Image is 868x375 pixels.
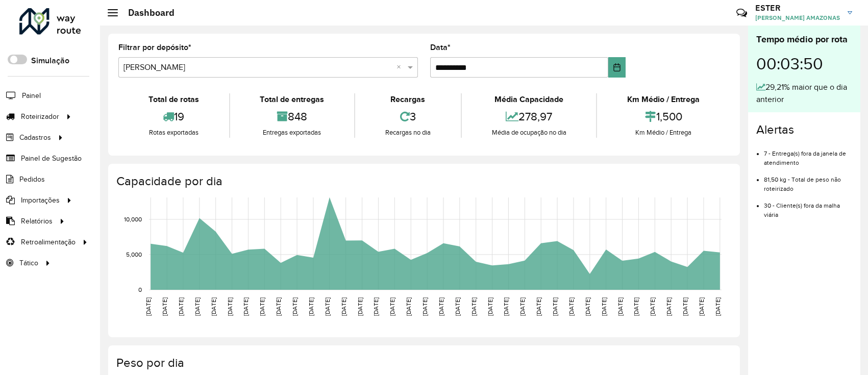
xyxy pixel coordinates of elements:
[308,297,314,316] text: [DATE]
[764,167,852,193] li: 81,50 kg - Total de peso não roteirizado
[116,356,730,370] h4: Peso por dia
[755,3,840,13] h3: ESTER
[21,195,60,206] span: Importações
[755,13,840,22] span: [PERSON_NAME] AMAZONAS
[121,128,227,138] div: Rotas exportadas
[358,106,458,128] div: 3
[22,90,41,101] span: Painel
[357,297,363,316] text: [DATE]
[21,216,53,227] span: Relatórios
[194,297,201,316] text: [DATE]
[756,46,852,81] div: 00:03:50
[233,93,352,106] div: Total de entregas
[324,297,331,316] text: [DATE]
[19,174,45,185] span: Pedidos
[665,297,672,316] text: [DATE]
[275,297,282,316] text: [DATE]
[118,7,175,18] h2: Dashboard
[470,297,477,316] text: [DATE]
[227,297,233,316] text: [DATE]
[584,297,591,316] text: [DATE]
[487,297,493,316] text: [DATE]
[503,297,509,316] text: [DATE]
[21,153,82,164] span: Painel de Sugestão
[756,122,852,137] h4: Alertas
[291,297,298,316] text: [DATE]
[242,297,249,316] text: [DATE]
[358,93,458,106] div: Recargas
[118,41,191,54] label: Filtrar por depósito
[430,41,451,54] label: Data
[714,297,721,316] text: [DATE]
[600,128,727,138] div: Km Médio / Entrega
[233,106,352,128] div: 848
[633,297,639,316] text: [DATE]
[464,106,594,128] div: 278,97
[756,81,852,106] div: 29,21% maior que o dia anterior
[698,297,705,316] text: [DATE]
[121,106,227,128] div: 19
[19,132,51,143] span: Cadastros
[340,297,347,316] text: [DATE]
[259,297,265,316] text: [DATE]
[649,297,656,316] text: [DATE]
[405,297,412,316] text: [DATE]
[421,297,428,316] text: [DATE]
[21,237,76,247] span: Retroalimentação
[568,297,575,316] text: [DATE]
[121,93,227,106] div: Total de rotas
[373,297,379,316] text: [DATE]
[600,93,727,106] div: Km Médio / Entrega
[138,286,142,293] text: 0
[21,111,59,122] span: Roteirizador
[756,33,852,46] div: Tempo médio por rota
[438,297,444,316] text: [DATE]
[19,258,38,268] span: Tático
[126,251,142,258] text: 5,000
[358,128,458,138] div: Recargas no dia
[519,297,526,316] text: [DATE]
[396,61,405,73] span: Clear all
[464,128,594,138] div: Média de ocupação no dia
[600,106,727,128] div: 1,500
[608,57,626,78] button: Choose Date
[552,297,558,316] text: [DATE]
[161,297,168,316] text: [DATE]
[389,297,395,316] text: [DATE]
[210,297,217,316] text: [DATE]
[764,193,852,219] li: 30 - Cliente(s) fora da malha viária
[178,297,184,316] text: [DATE]
[617,297,624,316] text: [DATE]
[464,93,594,106] div: Média Capacidade
[31,55,69,67] label: Simulação
[124,216,142,222] text: 10,000
[601,297,607,316] text: [DATE]
[116,174,730,189] h4: Capacidade por dia
[764,141,852,167] li: 7 - Entrega(s) fora da janela de atendimento
[145,297,152,316] text: [DATE]
[535,297,542,316] text: [DATE]
[454,297,461,316] text: [DATE]
[731,2,753,24] a: Contato Rápido
[682,297,688,316] text: [DATE]
[233,128,352,138] div: Entregas exportadas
